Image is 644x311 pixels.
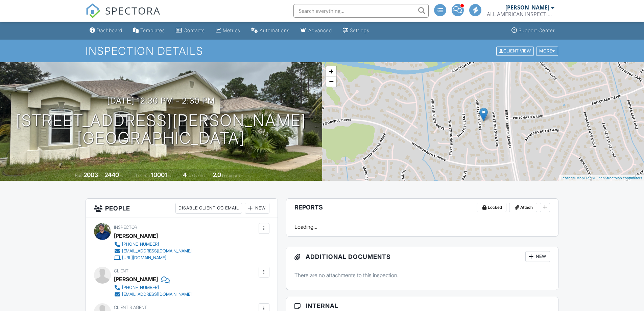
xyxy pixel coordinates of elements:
div: New [525,251,550,262]
a: Contacts [173,24,208,37]
a: SPECTORA [86,9,161,23]
a: [EMAIL_ADDRESS][DOMAIN_NAME] [114,291,192,298]
div: Client View [496,46,534,55]
span: Inspector [114,225,137,230]
a: [URL][DOMAIN_NAME] [114,254,192,261]
span: bathrooms [222,173,241,178]
span: Client [114,268,128,273]
span: sq. ft. [120,173,129,178]
div: 2003 [84,171,98,178]
div: 2.0 [213,171,221,178]
span: SPECTORA [105,3,161,18]
span: Client's Agent [114,305,147,310]
h1: Inspection Details [86,45,559,57]
a: Client View [496,48,535,53]
h1: [STREET_ADDRESS][PERSON_NAME] [GEOGRAPHIC_DATA] [16,112,306,148]
div: 4 [183,171,187,178]
div: [EMAIL_ADDRESS][DOMAIN_NAME] [122,292,192,297]
h3: [DATE] 12:30 pm - 2:30 pm [107,96,215,105]
a: Metrics [213,24,243,37]
div: Automations [260,27,290,33]
div: 10001 [151,171,167,178]
div: Dashboard [97,27,122,33]
div: [PERSON_NAME] [505,4,549,11]
div: [PHONE_NUMBER] [122,242,159,247]
a: Zoom out [326,76,336,87]
a: Settings [340,24,372,37]
div: 2440 [104,171,119,178]
div: [URL][DOMAIN_NAME] [122,255,166,261]
div: | [559,175,644,181]
input: Search everything... [293,4,429,18]
a: [EMAIL_ADDRESS][DOMAIN_NAME] [114,248,192,254]
a: Leaflet [560,176,572,180]
div: Metrics [223,27,240,33]
img: The Best Home Inspection Software - Spectora [86,3,100,18]
h3: People [86,199,278,218]
a: [PHONE_NUMBER] [114,284,192,291]
a: Dashboard [87,24,125,37]
div: [PERSON_NAME] [114,274,158,284]
a: Templates [130,24,168,37]
div: ALL AMERICAN INSPECTION SERVICES [487,11,554,18]
span: Lot Size [136,173,150,178]
div: Advanced [308,27,332,33]
h3: Additional Documents [286,247,558,266]
div: Support Center [519,27,555,33]
div: Disable Client CC Email [175,203,242,214]
p: There are no attachments to this inspection. [294,271,550,279]
div: [PERSON_NAME] [114,231,158,241]
span: sq.ft. [168,173,176,178]
a: © MapTiler [573,176,591,180]
div: Settings [350,27,369,33]
span: bedrooms [188,173,206,178]
a: Zoom in [326,66,336,76]
div: Templates [140,27,165,33]
div: New [245,203,269,214]
span: Built [75,173,82,178]
a: Advanced [298,24,335,37]
a: [PHONE_NUMBER] [114,241,192,248]
div: [PHONE_NUMBER] [122,285,159,290]
div: [EMAIL_ADDRESS][DOMAIN_NAME] [122,248,192,254]
div: More [536,46,558,55]
div: Contacts [184,27,205,33]
a: © OpenStreetMap contributors [592,176,642,180]
a: Automations (Advanced) [248,24,292,37]
a: Support Center [509,24,557,37]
